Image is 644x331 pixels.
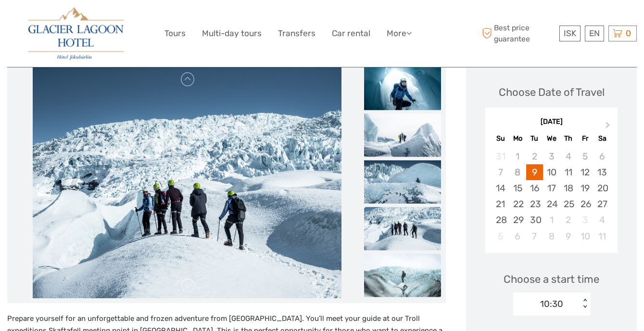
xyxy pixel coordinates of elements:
img: 953501dea37c4209a92d3729778b9be2_slider_thumbnail.png [364,160,441,203]
div: Choose Monday, September 22nd, 2025 [509,196,526,212]
div: Choose Friday, September 19th, 2025 [577,180,593,196]
div: [DATE] [485,117,618,127]
img: 284cc1e2ab6a4de1aad353dc35a5fa24_slider_thumbnail.png [364,66,441,110]
div: Choose Sunday, September 28th, 2025 [492,212,509,228]
div: Mo [509,132,526,145]
img: 75b9b45576df40cf9829800355298cc6_slider_thumbnail.jpg [364,253,441,297]
div: Choose Wednesday, October 1st, 2025 [543,212,560,228]
div: Choose Date of Travel [499,85,605,100]
div: Choose Saturday, September 27th, 2025 [593,196,610,212]
div: Choose Thursday, October 9th, 2025 [560,228,577,244]
button: Open LiveChat chat widget [111,15,122,26]
img: 06a8325af1934cb4b8c3549b94d25f3e_slider_thumbnail.png [364,113,441,157]
div: month 2025-09 [488,148,614,244]
div: Choose Tuesday, October 7th, 2025 [526,228,543,244]
span: 0 [624,28,632,38]
div: Th [560,132,577,145]
div: Choose Thursday, October 2nd, 2025 [560,212,577,228]
div: EN [585,26,604,41]
a: Transfers [278,26,316,40]
div: Choose Tuesday, September 9th, 2025 [526,164,543,180]
a: More [387,26,412,40]
div: Choose Sunday, September 14th, 2025 [492,180,509,196]
div: Tu [526,132,543,145]
div: Not available Thursday, September 4th, 2025 [560,148,577,164]
div: Choose Tuesday, September 23rd, 2025 [526,196,543,212]
div: We [543,132,560,145]
div: 10:30 [540,298,563,310]
div: Choose Tuesday, September 16th, 2025 [526,180,543,196]
button: Next Month [601,119,617,135]
div: Choose Wednesday, October 8th, 2025 [543,228,560,244]
div: Choose Friday, October 10th, 2025 [577,228,593,244]
div: Su [492,132,509,145]
div: Choose Thursday, September 11th, 2025 [560,164,577,180]
div: Not available Tuesday, September 2nd, 2025 [526,148,543,164]
div: Choose Friday, September 12th, 2025 [577,164,593,180]
div: Not available Friday, October 3rd, 2025 [577,212,593,228]
div: Choose Saturday, September 20th, 2025 [593,180,610,196]
div: Choose Monday, September 29th, 2025 [509,212,526,228]
img: 7798aa0881b94e07b8dda32008c06853_main_slider.png [33,67,341,298]
div: Choose Monday, September 15th, 2025 [509,180,526,196]
div: Choose Sunday, September 21st, 2025 [492,196,509,212]
div: Choose Thursday, September 18th, 2025 [560,180,577,196]
div: Not available Saturday, September 6th, 2025 [593,148,610,164]
div: Not available Sunday, September 7th, 2025 [492,164,509,180]
div: Not available Sunday, October 5th, 2025 [492,228,509,244]
div: Choose Wednesday, September 17th, 2025 [543,180,560,196]
div: Not available Sunday, August 31st, 2025 [492,148,509,164]
a: Multi-day tours [202,26,262,40]
a: Tours [164,26,186,40]
div: Choose Saturday, September 13th, 2025 [593,164,610,180]
div: Choose Saturday, October 11th, 2025 [593,228,610,244]
a: Car rental [332,26,370,40]
div: Not available Wednesday, September 3rd, 2025 [543,148,560,164]
div: Choose Friday, September 26th, 2025 [577,196,593,212]
span: Choose a start time [504,272,599,287]
div: Not available Monday, September 8th, 2025 [509,164,526,180]
img: 2790-86ba44ba-e5e5-4a53-8ab7-28051417b7bc_logo_big.jpg [28,7,124,60]
div: Fr [577,132,593,145]
div: Choose Saturday, October 4th, 2025 [593,212,610,228]
div: Not available Friday, September 5th, 2025 [577,148,593,164]
span: Best price guarantee [480,23,557,44]
div: Choose Tuesday, September 30th, 2025 [526,212,543,228]
div: Sa [593,132,610,145]
p: We're away right now. Please check back later! [13,17,109,25]
div: Choose Thursday, September 25th, 2025 [560,196,577,212]
div: Choose Wednesday, September 24th, 2025 [543,196,560,212]
div: Choose Monday, October 6th, 2025 [509,228,526,244]
img: 7798aa0881b94e07b8dda32008c06853_slider_thumbnail.png [364,207,441,250]
div: Not available Monday, September 1st, 2025 [509,148,526,164]
div: < > [581,299,589,309]
span: ISK [564,28,576,38]
div: Choose Wednesday, September 10th, 2025 [543,164,560,180]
